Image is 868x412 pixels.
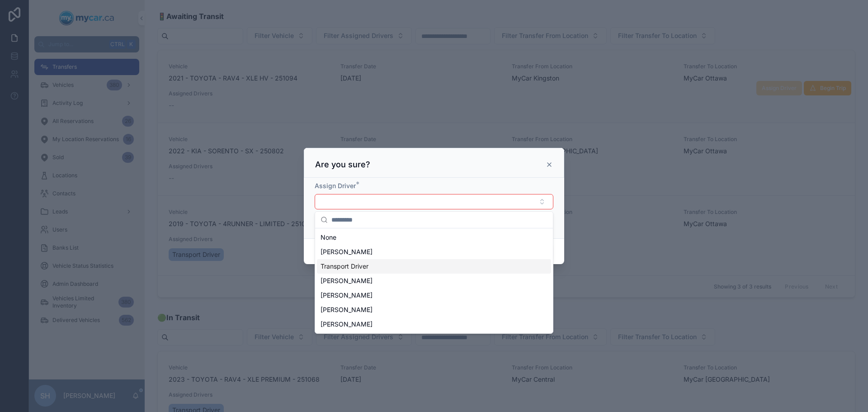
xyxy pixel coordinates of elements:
span: Assign Driver [315,182,356,189]
h3: Are you sure? [315,159,370,170]
span: [PERSON_NAME] [321,276,373,285]
div: Suggestions [315,228,553,333]
span: [PERSON_NAME] [321,305,373,314]
span: Transport Driver [321,262,368,271]
button: Select Button [315,194,553,209]
span: [PERSON_NAME] [321,320,373,329]
span: [PERSON_NAME] [321,247,373,256]
span: [PERSON_NAME] [321,291,373,300]
div: None [317,230,551,245]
